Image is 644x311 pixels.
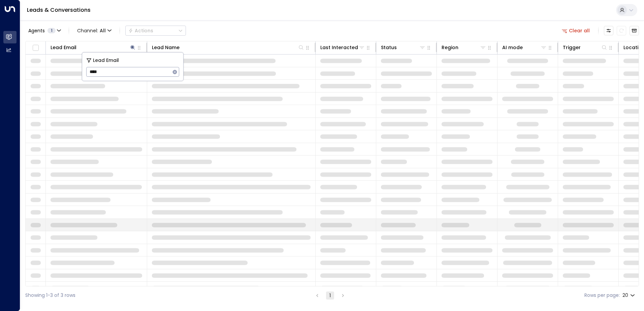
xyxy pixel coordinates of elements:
span: Agents [28,28,45,33]
span: 1 [47,28,56,33]
button: Archived Leads [630,26,639,35]
div: Region [442,43,486,51]
div: Last Interacted [320,43,358,51]
div: Trigger [563,43,581,51]
button: page 1 [326,291,334,300]
div: Status [381,43,397,51]
div: Lead Email [51,43,76,51]
div: Lead Email [51,43,136,51]
span: Channel: [74,26,114,35]
div: AI mode [502,43,547,51]
div: Lead Name [152,43,180,51]
div: Actions [128,28,153,34]
div: Showing 1-3 of 3 rows [25,292,75,299]
span: Refresh [617,26,626,35]
button: Clear all [559,26,593,35]
div: Lead Name [152,43,304,51]
button: Customize [604,26,613,35]
div: AI mode [502,43,523,51]
nav: pagination navigation [313,291,347,300]
label: Rows per page: [584,292,620,299]
button: Agents1 [25,26,63,35]
div: Status [381,43,426,51]
button: Channel:All [74,26,114,35]
button: Actions [125,26,186,36]
a: Leads & Conversations [27,6,91,14]
div: Last Interacted [320,43,365,51]
div: Region [442,43,458,51]
span: All [100,28,106,33]
div: 20 [622,290,636,300]
div: Button group with a nested menu [125,26,186,36]
div: Trigger [563,43,608,51]
span: Lead Email [93,57,119,64]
